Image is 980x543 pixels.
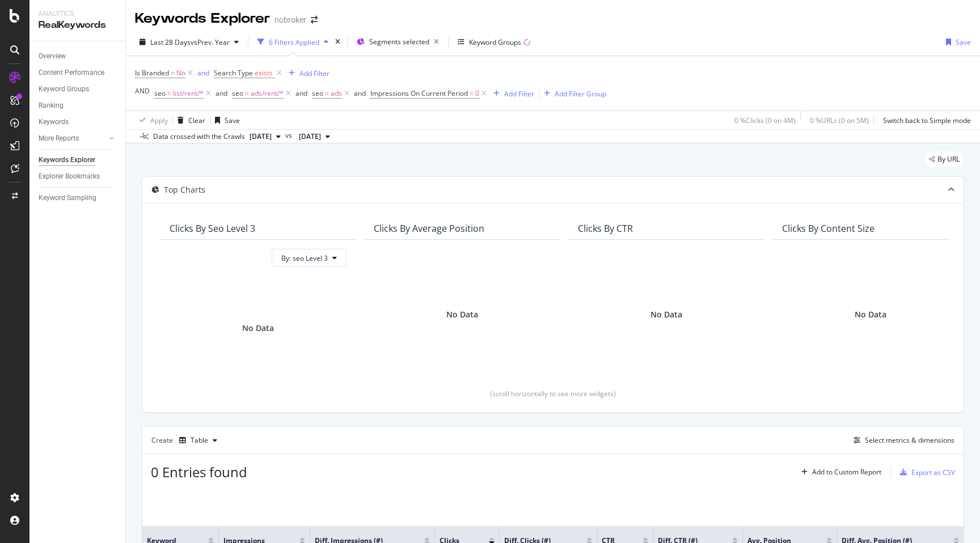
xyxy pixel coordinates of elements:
div: Clicks By Average Position [374,223,484,234]
div: Data crossed with the Crawls [153,131,245,142]
span: No [176,65,185,81]
button: [DATE] [294,130,335,143]
div: nobroker [274,14,306,26]
span: vs [285,130,294,141]
div: Content Performance [39,67,104,79]
div: Add Filter [504,89,534,99]
span: 0 [475,86,479,101]
button: Apply [135,111,168,129]
span: Segments selected [369,37,429,46]
span: Last 28 Days [150,37,191,47]
div: arrow-right-arrow-left [311,16,318,24]
a: Keywords [39,116,117,128]
a: Keywords Explorer [39,154,117,166]
div: Overview [39,50,66,62]
a: Ranking [39,100,117,112]
button: Add Filter Group [539,87,606,100]
div: Create [151,431,222,449]
div: and [197,68,209,78]
div: and [295,88,307,98]
div: Select metrics & dimensions [865,435,954,445]
div: Clear [188,116,205,125]
div: and [216,88,227,98]
button: 6 Filters Applied [253,33,333,51]
button: Segments selected [352,33,443,51]
a: Explorer Bookmarks [39,171,117,183]
div: Save [225,116,240,125]
div: 0 % Clicks ( 0 on 4M ) [734,116,796,125]
button: Export as CSV [895,463,955,481]
button: Add Filter [284,66,330,80]
div: Switch back to Simple mode [883,116,971,125]
div: Keywords [39,116,69,128]
button: Add to Custom Report [797,463,881,481]
button: Select metrics & dimensions [849,434,954,447]
div: Export as CSV [911,468,955,477]
div: (scroll horizontally to see more widgets) [156,389,950,398]
button: Keyword Groups [453,33,535,51]
div: Keyword Groups [39,83,89,95]
button: and [295,88,307,99]
iframe: Intercom live chat [941,504,969,532]
span: = [245,88,249,98]
div: Explorer Bookmarks [39,171,100,183]
div: Apply [150,116,168,125]
span: 0 Entries found [151,463,247,481]
div: 0 % URLs ( 0 on 5M ) [810,116,869,125]
span: By: seo Level 3 [281,253,328,263]
div: Add Filter Group [555,89,606,99]
div: Save [956,37,971,47]
span: ads/rent/* [251,86,284,101]
div: No Data [855,309,886,320]
span: seo [232,88,243,98]
div: 6 Filters Applied [269,37,319,47]
a: Keyword Groups [39,83,117,95]
div: Clicks By CTR [578,223,633,234]
a: Content Performance [39,67,117,79]
button: Last 28 DaysvsPrev. Year [135,33,243,51]
div: AND [135,86,150,96]
button: Save [941,33,971,51]
div: Table [191,437,208,444]
span: ads [331,86,342,101]
div: and [354,88,366,98]
span: Search Type [214,68,253,78]
div: legacy label [924,151,964,167]
div: Clicks By Content Size [782,223,875,234]
button: Save [210,111,240,129]
span: exists [255,68,273,78]
button: AND [135,86,150,96]
div: Keyword Groups [469,37,521,47]
div: No Data [446,309,478,320]
span: = [470,88,474,98]
button: Switch back to Simple mode [878,111,971,129]
div: Clicks By seo Level 3 [170,223,255,234]
span: seo [154,88,166,98]
div: Top Charts [164,184,205,196]
span: list/rent/* [173,86,204,101]
span: vs Prev. Year [191,37,230,47]
span: seo [312,88,323,98]
div: RealKeywords [39,19,116,32]
div: Keywords Explorer [135,9,270,28]
span: Impressions On Current Period [370,88,468,98]
div: More Reports [39,133,79,145]
a: More Reports [39,133,106,145]
div: No Data [242,323,274,334]
span: = [167,88,171,98]
button: and [216,88,227,99]
div: Add Filter [299,69,330,78]
button: By: seo Level 3 [272,249,347,267]
div: No Data [650,309,682,320]
div: times [333,36,343,48]
span: 2025 Sep. 1st [250,131,272,142]
button: Add Filter [489,87,534,100]
span: 2024 Oct. 7th [299,131,321,142]
button: Clear [173,111,205,129]
button: Table [175,431,222,449]
span: = [325,88,329,98]
button: and [197,67,209,78]
div: Keyword Sampling [39,192,96,204]
span: = [171,68,175,78]
a: Keyword Sampling [39,192,117,204]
